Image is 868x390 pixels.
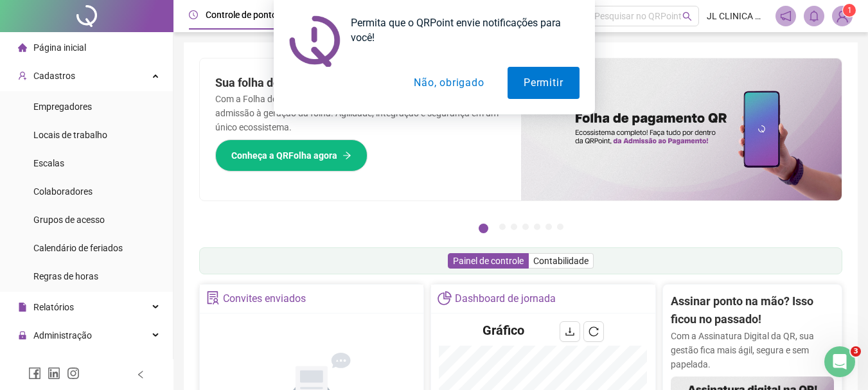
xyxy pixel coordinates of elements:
span: Colaboradores [33,186,93,197]
button: 7 [557,224,563,230]
button: 3 [511,224,517,230]
span: Locais de trabalho [33,130,107,140]
span: 3 [851,346,861,357]
button: 2 [499,224,506,230]
div: Convites enviados [223,288,306,310]
h4: Gráfico [483,321,524,339]
h2: Assinar ponto na mão? Isso ficou no passado! [671,292,834,329]
span: Contabilidade [533,256,589,266]
img: notification icon [289,15,341,67]
span: Relatórios [33,302,74,312]
iframe: Intercom live chat [824,346,855,377]
button: Não, obrigado [398,67,500,99]
span: Administração [33,330,92,341]
span: arrow-right [342,151,351,160]
span: Exportações [33,359,84,369]
span: Painel de controle [453,256,524,266]
span: left [136,370,145,379]
span: solution [206,291,220,305]
span: linkedin [48,367,60,380]
button: 4 [522,224,529,230]
img: banner%2F8d14a306-6205-4263-8e5b-06e9a85ad873.png [521,58,842,200]
span: Grupos de acesso [33,215,105,225]
span: Regras de horas [33,271,98,281]
span: Conheça a QRFolha agora [231,148,337,163]
span: file [18,303,27,312]
span: facebook [28,367,41,380]
button: Conheça a QRFolha agora [215,139,368,172]
p: Com a Assinatura Digital da QR, sua gestão fica mais ágil, segura e sem papelada. [671,329,834,371]
button: 6 [545,224,552,230]
button: 5 [534,224,540,230]
button: 1 [479,224,488,233]
span: lock [18,331,27,340]
span: download [565,326,575,337]
div: Dashboard de jornada [455,288,556,310]
button: Permitir [508,67,579,99]
span: Escalas [33,158,64,168]
span: pie-chart [438,291,451,305]
span: instagram [67,367,80,380]
span: Calendário de feriados [33,243,123,253]
span: reload [589,326,599,337]
div: Permita que o QRPoint envie notificações para você! [341,15,580,45]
